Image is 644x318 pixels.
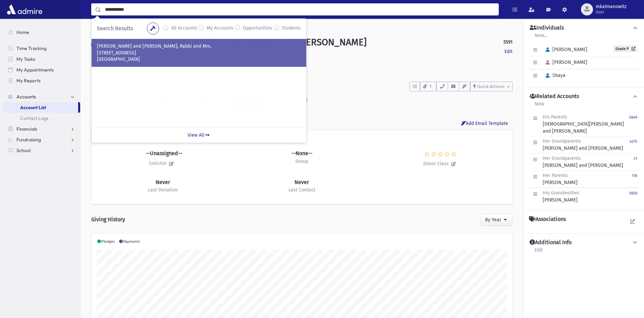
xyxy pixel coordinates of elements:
[97,56,301,63] p: [GEOGRAPHIC_DATA]
[97,43,301,50] p: [PERSON_NAME] and [PERSON_NAME], Rabbi and Mrs.
[423,159,459,169] p: Donor Class
[16,126,37,132] span: Financials
[485,217,501,223] span: By Year
[534,100,544,112] a: New
[3,64,80,75] a: My Appointments
[3,113,80,124] a: Contact Logs
[291,151,312,156] h6: --None--
[92,127,306,143] a: View All
[148,186,178,193] p: Last Donation
[543,138,581,144] span: Her Grandparents
[207,25,233,33] label: My Accounts
[632,172,637,186] a: 116
[629,191,637,195] small: 5650
[296,159,308,165] h6: Group
[529,239,639,246] button: Additional Info
[16,94,36,100] span: Accounts
[16,67,54,73] span: My Appointments
[543,47,587,52] span: [PERSON_NAME]
[3,124,80,134] a: Financials
[477,84,504,89] span: Quick Actions
[470,82,513,91] button: Quick Actions
[530,93,579,100] h4: Related Accounts
[101,3,498,15] input: Search
[543,114,567,120] span: His Parents
[543,189,579,203] div: [PERSON_NAME]
[503,39,513,46] strong: 5591
[630,138,637,152] a: 4375
[282,25,301,33] label: Students
[3,134,80,145] a: Fundraising
[91,28,116,33] a: Accounts
[543,155,581,161] span: Her Grandparents
[630,139,637,144] small: 4375
[97,50,301,56] p: [STREET_ADDRESS]
[3,54,80,64] a: My Tasks
[16,78,41,84] span: My Reports
[543,190,579,196] span: His Grandmother
[529,93,639,100] button: Related Accounts
[97,25,133,32] span: Search Results
[243,25,272,33] label: Opportunities
[288,186,315,193] p: Last Contact
[156,180,170,185] h6: Never
[457,118,513,130] button: Add Email Template
[530,239,572,246] h4: Additional Info
[534,246,543,258] a: Edit
[543,138,623,152] div: [PERSON_NAME] and [PERSON_NAME]
[91,211,125,228] h1: Giving History
[20,104,46,110] span: Account List
[543,73,566,78] span: Shaya
[629,115,637,120] small: 5649
[629,113,637,135] a: 5649
[543,59,587,65] span: [PERSON_NAME]
[118,239,140,245] li: Payments
[16,56,35,62] span: My Tasks
[596,9,627,15] span: User
[91,91,124,110] a: Activity
[420,82,436,91] button: 1
[5,3,44,16] img: AdmirePro
[3,75,80,86] a: My Reports
[143,151,182,156] h6: --Unassigned--
[629,189,637,203] a: 5650
[16,137,41,143] span: Fundraising
[97,239,115,245] li: Pledges
[632,174,637,178] small: 116
[16,29,29,35] span: Home
[596,4,627,9] span: mkalmanowitz
[16,147,31,153] span: School
[634,156,637,161] small: 21
[634,155,637,169] a: 21
[543,113,629,135] div: [DEMOGRAPHIC_DATA][PERSON_NAME] and [PERSON_NAME]
[428,84,433,90] span: 1
[529,25,639,32] button: Individuals
[20,115,48,121] span: Contact Logs
[149,159,176,169] h6: Solicitor
[543,155,623,169] div: [PERSON_NAME] and [PERSON_NAME]
[91,37,107,53] div: G
[171,25,197,33] label: All Accounts
[3,43,80,54] a: Time Tracking
[529,216,566,223] h4: Associations
[543,172,578,186] div: [PERSON_NAME]
[613,45,637,52] a: Grade P
[534,32,547,44] a: New...
[3,102,78,113] a: Account List
[16,45,47,51] span: Time Tracking
[294,180,309,185] h6: Never
[481,214,513,226] button: By Year
[3,27,80,38] a: Home
[530,25,564,32] h4: Individuals
[3,91,80,102] a: Accounts
[3,145,80,156] a: School
[543,173,568,178] span: Her Parents
[504,48,513,55] a: Edit
[91,27,116,37] nav: breadcrumb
